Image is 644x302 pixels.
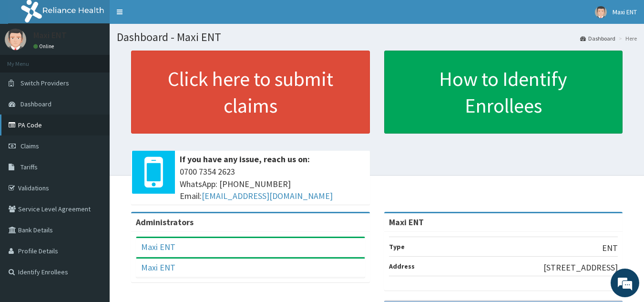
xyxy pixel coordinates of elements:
span: Tariffs [20,163,38,171]
b: Address [389,262,415,271]
span: 0700 7354 2623 WhatsApp: [PHONE_NUMBER] Email: [180,166,365,202]
b: Type [389,242,405,251]
a: How to Identify Enrollees [384,51,623,134]
p: [STREET_ADDRESS] [543,261,618,274]
a: Click here to submit claims [131,51,370,134]
li: Here [616,34,637,42]
textarea: Type your message and hit 'Enter' [5,201,182,234]
p: ENT [602,242,618,254]
img: User Image [5,29,26,50]
p: Maxi ENT [33,31,67,40]
strong: Maxi ENT [389,217,424,228]
b: If you have any issue, reach us on: [180,154,310,165]
a: [EMAIL_ADDRESS][DOMAIN_NAME] [202,190,333,201]
span: Claims [20,142,39,150]
span: Maxi ENT [613,8,637,16]
img: User Image [595,6,607,18]
b: Administrators [136,217,194,228]
div: Minimize live chat window [156,5,179,28]
span: Dashboard [20,100,51,108]
a: Maxi ENT [141,241,175,252]
span: Switch Providers [20,79,69,87]
a: Dashboard [580,34,615,42]
a: Online [33,43,56,50]
span: We're online! [55,90,132,187]
h1: Dashboard - Maxi ENT [117,31,637,43]
a: Maxi ENT [141,262,175,273]
img: d_794563401_company_1708531726252_794563401 [18,48,39,72]
div: Chat with us now [50,53,160,66]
